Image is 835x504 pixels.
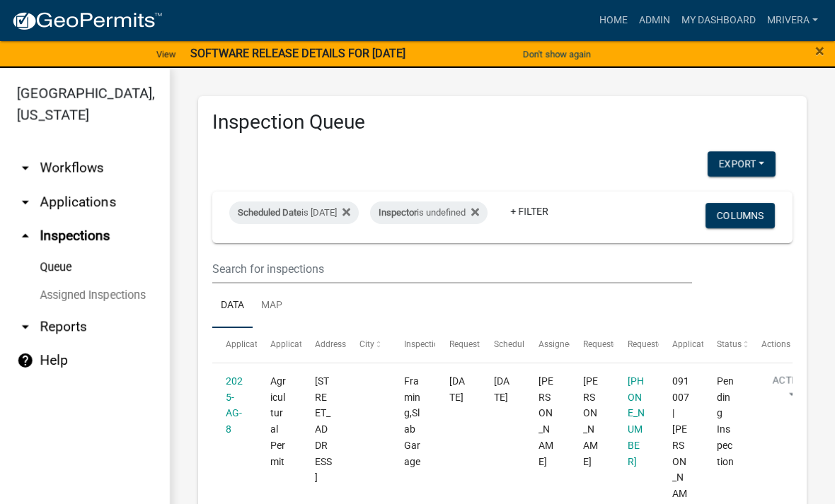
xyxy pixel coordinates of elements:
a: Map [253,283,291,329]
datatable-header-cell: Status [703,328,748,362]
a: View [151,42,182,66]
span: Framing,Slab Garage [404,375,420,467]
span: Assigned Inspector [539,339,611,349]
span: Michele Rivera [539,375,553,467]
span: 695 PEA RIDGE RD [315,375,332,484]
span: Inspection Type [404,339,464,349]
a: My Dashboard [676,7,761,34]
i: arrow_drop_up [17,228,34,245]
span: Actions [761,339,790,349]
datatable-header-cell: Actions [748,328,793,362]
button: Export [708,151,776,177]
datatable-header-cell: Assigned Inspector [524,328,569,362]
datatable-header-cell: Application Description [659,328,703,362]
a: 2025-AG-8 [226,375,243,435]
datatable-header-cell: Address [301,328,346,362]
datatable-header-cell: Requestor Name [570,328,614,362]
span: Application [226,339,270,349]
div: [DATE] [494,373,512,406]
span: Mark Williams [583,375,598,467]
a: [PHONE_NUMBER] [628,375,645,467]
span: Scheduled Time [494,339,555,349]
span: Inspector [379,207,417,218]
a: + Filter [499,199,560,224]
input: Search for inspections [212,254,692,283]
strong: SOFTWARE RELEASE DETAILS FOR [DATE] [190,47,405,60]
datatable-header-cell: Application [212,328,257,362]
a: Data [212,283,253,329]
span: Requested Date [449,339,509,349]
button: Close [815,42,824,59]
datatable-header-cell: Requestor Phone [614,328,659,362]
span: Pending Inspection [717,375,734,467]
span: Address [315,339,346,349]
div: is undefined [370,201,488,224]
a: Admin [633,7,676,34]
i: arrow_drop_down [17,194,34,211]
span: City [359,339,374,349]
span: Agricultural Permit [270,375,286,467]
datatable-header-cell: Application Type [257,328,301,362]
span: 478-288-2143 [628,375,645,467]
button: Don't show again [517,42,597,66]
a: mrivera [761,7,824,34]
datatable-header-cell: Requested Date [435,328,480,362]
div: is [DATE] [229,201,359,224]
span: Requestor Phone [628,339,693,349]
button: Action [761,373,819,409]
span: Scheduled Date [238,207,301,218]
span: 09/11/2025 [449,375,465,403]
datatable-header-cell: Scheduled Time [480,328,524,362]
span: Status [717,339,742,349]
datatable-header-cell: Inspection Type [391,328,435,362]
span: Application Description [672,339,761,349]
span: Application Type [270,339,335,349]
h3: Inspection Queue [212,110,793,134]
i: arrow_drop_down [17,318,34,335]
i: arrow_drop_down [17,160,34,177]
datatable-header-cell: City [346,328,391,362]
span: × [815,41,824,61]
span: Requestor Name [583,339,647,349]
button: Columns [706,203,775,228]
a: Home [594,7,633,34]
i: help [17,352,34,369]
